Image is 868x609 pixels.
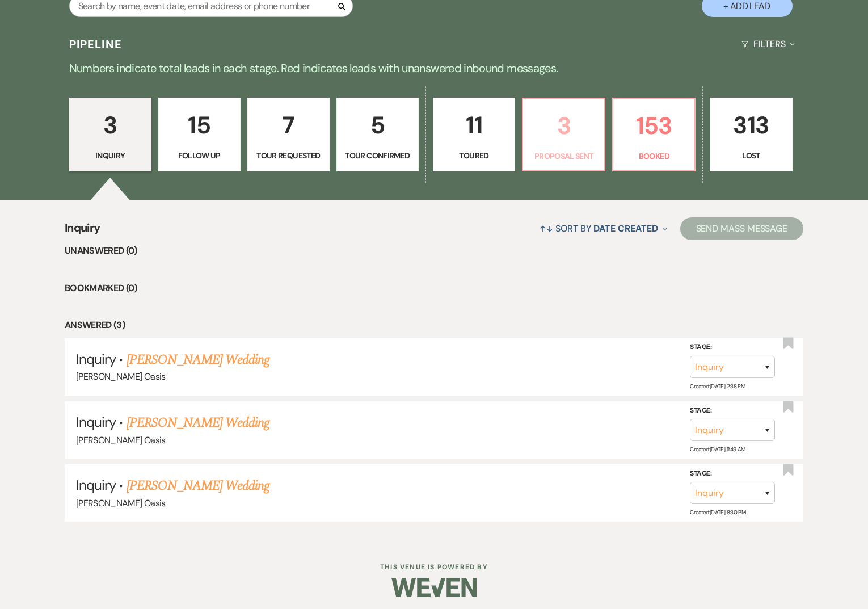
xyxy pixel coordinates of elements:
[391,568,477,607] img: Weven Logo
[440,149,508,162] p: Toured
[69,98,151,171] a: 3Inquiry
[127,350,270,370] a: [PERSON_NAME] Wedding
[593,222,658,234] span: Date Created
[127,413,270,433] a: [PERSON_NAME] Wedding
[127,476,270,496] a: [PERSON_NAME] Wedding
[344,106,411,144] p: 5
[717,106,785,144] p: 313
[76,434,166,446] span: [PERSON_NAME] Oasis
[247,98,330,171] a: 7Tour Requested
[166,149,233,162] p: Follow Up
[530,107,597,145] p: 3
[540,222,553,234] span: ↑↓
[76,350,116,368] span: Inquiry
[680,217,804,240] button: Send Mass Message
[530,150,597,162] p: Proposal Sent
[690,405,775,417] label: Stage:
[612,98,696,171] a: 153Booked
[690,446,745,453] span: Created: [DATE] 11:49 AM
[737,29,799,59] button: Filters
[690,341,775,354] label: Stage:
[690,468,775,480] label: Stage:
[344,149,411,162] p: Tour Confirmed
[76,497,166,509] span: [PERSON_NAME] Oasis
[65,281,803,296] li: Bookmarked (0)
[158,98,241,171] a: 15Follow Up
[77,106,144,144] p: 3
[336,98,419,171] a: 5Tour Confirmed
[77,149,144,162] p: Inquiry
[166,106,233,144] p: 15
[69,36,123,52] h3: Pipeline
[522,98,605,171] a: 3Proposal Sent
[65,243,803,258] li: Unanswered (0)
[255,106,322,144] p: 7
[255,149,322,162] p: Tour Requested
[76,476,116,494] span: Inquiry
[620,107,688,145] p: 153
[535,213,671,243] button: Sort By Date Created
[690,383,745,390] span: Created: [DATE] 2:38 PM
[76,413,116,431] span: Inquiry
[710,98,792,171] a: 313Lost
[26,59,842,77] p: Numbers indicate total leads in each stage. Red indicates leads with unanswered inbound messages.
[620,150,688,162] p: Booked
[440,106,508,144] p: 11
[76,371,166,383] span: [PERSON_NAME] Oasis
[433,98,515,171] a: 11Toured
[65,219,100,243] span: Inquiry
[65,318,803,333] li: Answered (3)
[690,509,745,516] span: Created: [DATE] 8:30 PM
[717,149,785,162] p: Lost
